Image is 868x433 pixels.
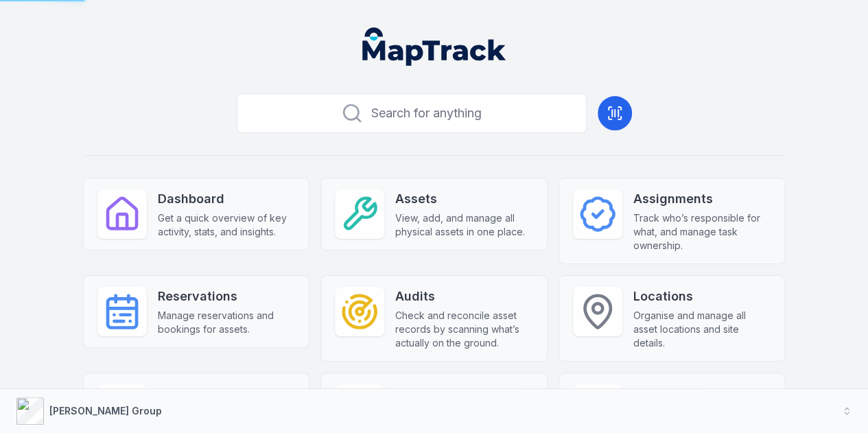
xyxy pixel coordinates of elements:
strong: [PERSON_NAME] Group [49,405,162,417]
a: AssetsView, add, and manage all physical assets in one place. [320,178,548,250]
strong: Locations [633,287,771,306]
strong: Dashboard [158,189,296,209]
span: Get a quick overview of key activity, stats, and insights. [158,211,296,239]
a: DashboardGet a quick overview of key activity, stats, and insights. [83,178,310,250]
span: Organise and manage all asset locations and site details. [633,309,771,350]
strong: Assets [395,189,533,209]
span: Manage reservations and bookings for assets. [158,309,296,336]
strong: Audits [395,287,533,306]
strong: Reservations [158,287,296,306]
a: LocationsOrganise and manage all asset locations and site details. [559,275,786,362]
span: View, add, and manage all physical assets in one place. [395,211,533,239]
strong: Forms [395,384,533,403]
span: Track who’s responsible for what, and manage task ownership. [633,211,771,253]
strong: Reports [633,384,771,403]
strong: People [158,384,296,403]
span: Search for anything [371,104,482,123]
a: AuditsCheck and reconcile asset records by scanning what’s actually on the ground. [320,275,548,362]
span: Check and reconcile asset records by scanning what’s actually on the ground. [395,309,533,350]
strong: Assignments [633,189,771,209]
a: AssignmentsTrack who’s responsible for what, and manage task ownership. [559,178,786,264]
nav: Global [340,27,528,66]
button: Search for anything [237,93,587,133]
a: ReservationsManage reservations and bookings for assets. [83,275,310,348]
